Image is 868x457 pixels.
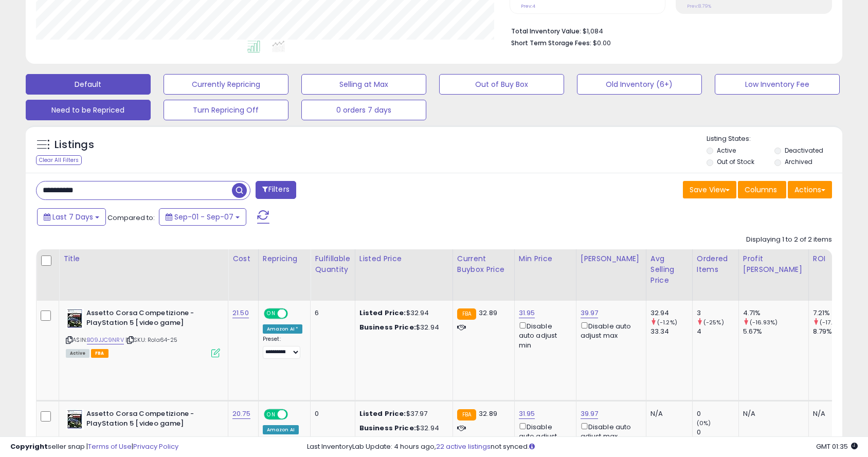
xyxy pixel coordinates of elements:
[820,318,846,326] small: (-17.97%)
[581,421,638,441] div: Disable auto adjust max
[519,308,535,318] a: 31.95
[301,100,426,120] button: 0 orders 7 days
[88,442,132,451] a: Terms of Use
[232,409,250,419] a: 20.75
[164,100,288,120] button: Turn Repricing Off
[263,336,303,359] div: Preset:
[813,308,855,318] div: 7.21%
[87,336,124,344] a: B09JJC9NRV
[717,146,736,155] label: Active
[256,181,296,199] button: Filters
[359,323,445,332] div: $32.94
[785,157,812,166] label: Archived
[359,409,445,418] div: $37.97
[521,3,535,9] small: Prev: 4
[650,253,688,286] div: Avg Selling Price
[301,74,426,95] button: Selling at Max
[359,423,416,433] b: Business Price:
[263,425,299,434] div: Amazon AI
[697,419,711,427] small: (0%)
[813,327,855,336] div: 8.79%
[86,308,211,330] b: Assetto Corsa Competizione - PlayStation 5 [video game]
[813,253,851,264] div: ROI
[315,253,350,275] div: Fulfillable Quantity
[650,327,692,336] div: 33.34
[66,308,84,329] img: 51TcC8EEfxL._SL40_.jpg
[697,327,738,336] div: 4
[813,409,847,418] div: N/A
[359,409,406,418] b: Listed Price:
[743,253,804,275] div: Profit [PERSON_NAME]
[286,410,303,419] span: OFF
[359,322,416,332] b: Business Price:
[436,442,491,451] a: 22 active listings
[359,253,448,264] div: Listed Price
[307,442,858,452] div: Last InventoryLab Update: 4 hours ago, not synced.
[359,308,445,318] div: $32.94
[717,157,754,166] label: Out of Stock
[687,3,711,9] small: Prev: 8.79%
[697,409,738,418] div: 0
[10,442,48,451] strong: Copyright
[315,409,347,418] div: 0
[519,253,572,264] div: Min Price
[66,349,89,358] span: All listings currently available for purchase on Amazon
[37,208,106,226] button: Last 7 Days
[519,409,535,419] a: 31.95
[479,409,497,418] span: 32.89
[581,308,599,318] a: 39.97
[743,308,808,318] div: 4.71%
[816,442,858,451] span: 2025-09-16 01:35 GMT
[457,409,476,421] small: FBA
[519,320,568,350] div: Disable auto adjust min
[511,27,581,35] b: Total Inventory Value:
[715,74,840,95] button: Low Inventory Fee
[457,308,476,320] small: FBA
[66,308,220,356] div: ASIN:
[746,235,832,245] div: Displaying 1 to 2 of 2 items
[263,253,306,264] div: Repricing
[650,409,684,418] div: N/A
[91,349,109,358] span: FBA
[265,410,278,419] span: ON
[697,253,734,275] div: Ordered Items
[743,409,801,418] div: N/A
[63,253,224,264] div: Title
[511,24,825,36] li: $1,084
[286,309,303,318] span: OFF
[359,424,445,433] div: $32.94
[743,327,808,336] div: 5.67%
[359,308,406,318] b: Listed Price:
[650,308,692,318] div: 32.94
[174,212,233,222] span: Sep-01 - Sep-07
[683,181,736,198] button: Save View
[479,308,497,318] span: 32.89
[581,320,638,340] div: Disable auto adjust max
[232,253,254,264] div: Cost
[263,324,303,334] div: Amazon AI *
[86,409,211,431] b: Assetto Corsa Competizione - PlayStation 5 [video game]
[519,421,568,451] div: Disable auto adjust min
[107,213,155,223] span: Compared to:
[66,409,84,430] img: 51TcC8EEfxL._SL40_.jpg
[457,253,510,275] div: Current Buybox Price
[133,442,178,451] a: Privacy Policy
[232,308,249,318] a: 21.50
[511,39,591,47] b: Short Term Storage Fees:
[36,155,82,165] div: Clear All Filters
[26,100,151,120] button: Need to be Repriced
[581,253,642,264] div: [PERSON_NAME]
[707,134,842,144] p: Listing States:
[55,138,94,152] h5: Listings
[164,74,288,95] button: Currently Repricing
[581,409,599,419] a: 39.97
[593,38,611,48] span: $0.00
[697,308,738,318] div: 3
[750,318,777,326] small: (-16.93%)
[26,74,151,95] button: Default
[577,74,702,95] button: Old Inventory (6+)
[10,442,178,452] div: seller snap | |
[125,336,178,344] span: | SKU: Rola64-25
[788,181,832,198] button: Actions
[265,309,278,318] span: ON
